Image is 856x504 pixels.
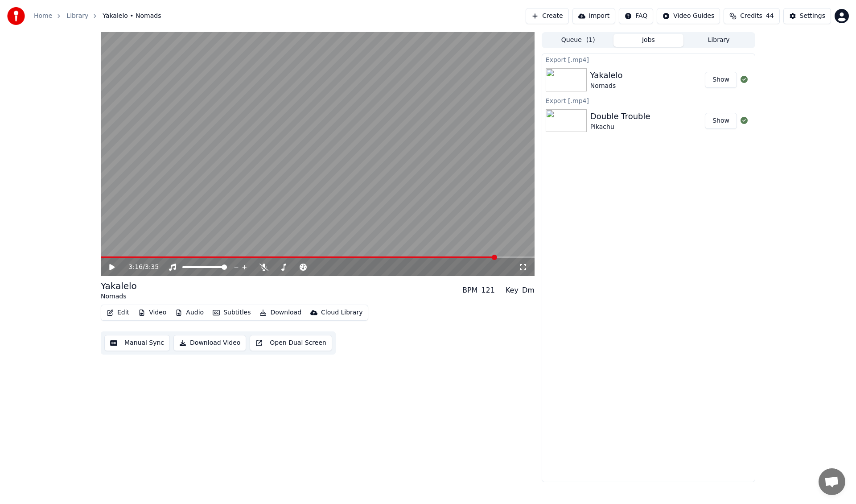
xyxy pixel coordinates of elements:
span: 44 [766,12,774,21]
button: Audio [172,306,207,319]
div: / [129,263,150,272]
div: Yakalelo [590,69,623,82]
div: BPM [462,285,477,296]
button: Credits44 [724,8,779,24]
button: Download [256,306,305,319]
div: Dm [522,285,535,296]
span: ( 1 ) [586,36,595,45]
button: Manual Sync [104,335,170,351]
button: FAQ [619,8,653,24]
button: Show [705,113,737,129]
button: Subtitles [209,306,254,319]
div: Nomads [101,292,137,301]
button: Download Video [173,335,246,351]
button: Library [683,34,754,47]
button: Video [135,306,170,319]
nav: breadcrumb [34,12,161,21]
button: Edit [103,306,133,319]
div: Settings [800,12,825,21]
button: Queue [543,34,613,47]
div: 121 [481,285,495,296]
button: Show [705,72,737,88]
span: 3:35 [145,263,159,272]
div: Key [506,285,519,296]
a: Library [66,12,88,21]
span: Credits [740,12,762,21]
div: Open chat [819,468,845,495]
span: 3:16 [129,263,143,272]
div: Yakalelo [101,280,137,292]
div: Pikachu [590,123,650,132]
div: Double Trouble [590,110,650,123]
div: Nomads [590,82,623,91]
div: Export [.mp4] [542,54,755,65]
span: Yakalelo • Nomads [103,12,161,21]
button: Create [526,8,569,24]
button: Video Guides [657,8,720,24]
button: Settings [783,8,831,24]
div: Cloud Library [321,308,362,317]
button: Jobs [613,34,684,47]
div: Export [.mp4] [542,95,755,106]
button: Open Dual Screen [250,335,332,351]
img: youka [7,7,25,25]
button: Import [572,8,615,24]
a: Home [34,12,52,21]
